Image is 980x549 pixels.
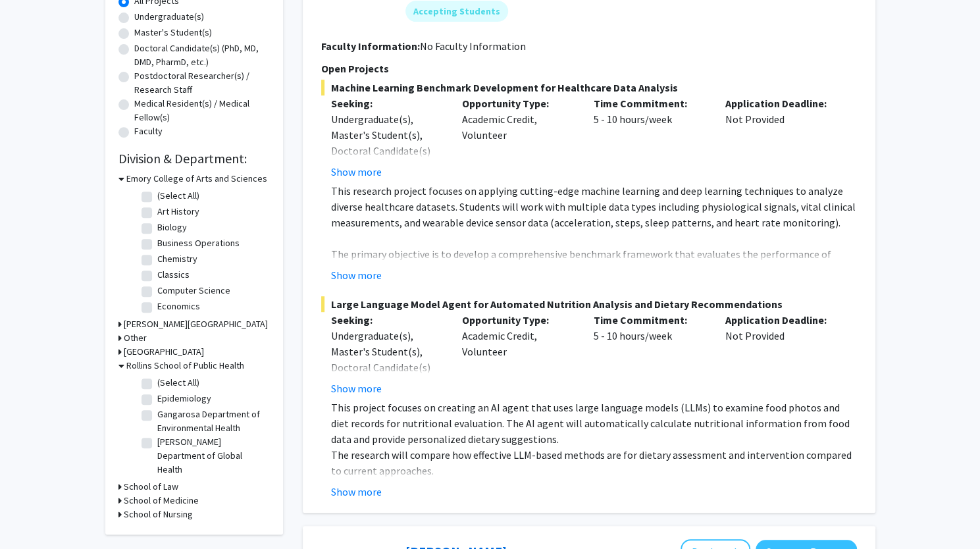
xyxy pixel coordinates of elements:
iframe: Chat [10,490,56,539]
p: Opportunity Type: [462,312,574,328]
p: Open Projects [321,61,857,76]
label: Business Operations [157,236,240,250]
span: Machine Learning Benchmark Development for Healthcare Data Analysis [321,80,857,95]
span: No Faculty Information [420,39,526,53]
p: Time Commitment: [594,312,706,328]
p: Seeking: [331,312,443,328]
b: Faculty Information: [321,39,420,53]
div: Not Provided [715,312,847,396]
label: Postdoctoral Researcher(s) / Research Staff [134,69,270,97]
label: Gangarosa Department of Environmental Health [157,407,267,435]
div: Undergraduate(s), Master's Student(s), Doctoral Candidate(s) (PhD, MD, DMD, PharmD, etc.) [331,111,443,190]
label: Chemistry [157,252,197,266]
span: Large Language Model Agent for Automated Nutrition Analysis and Dietary Recommendations [321,296,857,312]
label: Medical Resident(s) / Medical Fellow(s) [134,97,270,124]
label: Doctoral Candidate(s) (PhD, MD, DMD, PharmD, etc.) [134,41,270,69]
div: 5 - 10 hours/week [584,95,715,180]
div: Academic Credit, Volunteer [452,95,584,180]
label: Faculty [134,124,163,138]
p: This research project focuses on applying cutting-edge machine learning and deep learning techniq... [331,183,857,230]
mat-chip: Accepting Students [405,1,508,22]
p: The research will compare how effective LLM-based methods are for dietary assessment and interven... [331,447,857,479]
label: Computer Science [157,284,230,298]
div: Undergraduate(s), Master's Student(s), Doctoral Candidate(s) (PhD, MD, DMD, PharmD, etc.) [331,328,443,407]
div: Not Provided [715,95,847,180]
label: (Select All) [157,189,199,203]
h3: Other [124,331,147,345]
button: Show more [331,164,382,180]
label: Economics [157,300,200,313]
h2: Division & Department: [118,151,270,167]
div: Academic Credit, Volunteer [452,312,584,396]
label: [PERSON_NAME] Department of Global Health [157,435,267,477]
label: Art History [157,205,199,219]
label: Epidemiology [157,392,211,405]
h3: School of Law [124,480,178,494]
h3: [PERSON_NAME][GEOGRAPHIC_DATA] [124,317,268,331]
h3: [GEOGRAPHIC_DATA] [124,345,204,359]
h3: Rollins School of Public Health [126,359,244,373]
label: Environmental Sciences [157,315,251,329]
label: Classics [157,268,190,282]
label: Undergraduate(s) [134,10,204,24]
div: 5 - 10 hours/week [584,312,715,396]
p: Opportunity Type: [462,95,574,111]
button: Show more [331,484,382,500]
button: Show more [331,380,382,396]
label: (Select All) [157,376,199,390]
label: Master's Student(s) [134,26,212,39]
h3: Emory College of Arts and Sciences [126,172,267,186]
h3: School of Nursing [124,508,193,521]
h3: School of Medicine [124,494,199,508]
p: This project focuses on creating an AI agent that uses large language models (LLMs) to examine fo... [331,400,857,447]
p: Application Deadline: [725,95,837,111]
p: The primary objective is to develop a comprehensive benchmark framework that evaluates the perfor... [331,246,857,309]
p: Seeking: [331,95,443,111]
label: Biology [157,221,187,234]
p: Time Commitment: [594,95,706,111]
button: Show more [331,267,382,283]
p: Application Deadline: [725,312,837,328]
